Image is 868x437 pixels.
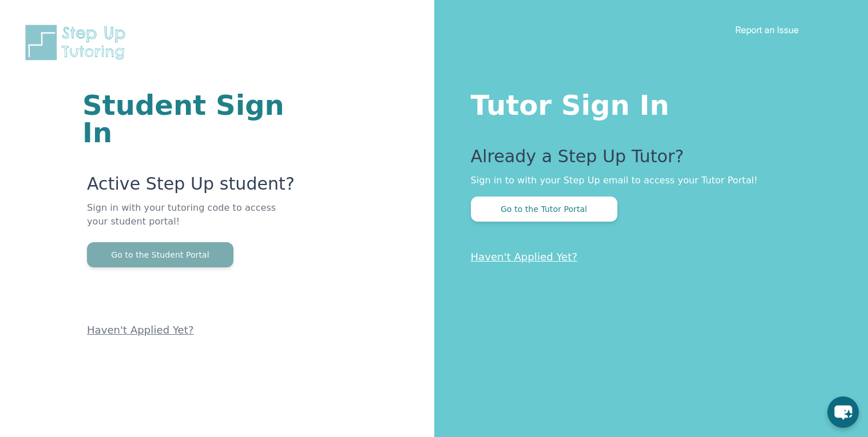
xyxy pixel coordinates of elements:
[471,203,617,214] a: Go to the Tutor Portal
[23,23,133,62] img: Step Up Tutoring horizontal logo
[471,87,823,119] h1: Tutor Sign In
[87,242,233,267] button: Go to the Student Portal
[87,174,297,201] p: Active Step Up student?
[471,251,578,263] a: Haven't Applied Yet?
[87,324,194,336] a: Haven't Applied Yet?
[82,91,297,146] h1: Student Sign In
[471,197,617,222] button: Go to the Tutor Portal
[735,24,799,35] a: Report an Issue
[87,201,297,242] p: Sign in with your tutoring code to access your student portal!
[471,146,823,174] p: Already a Step Up Tutor?
[827,396,859,428] button: chat-button
[87,249,233,260] a: Go to the Student Portal
[471,174,823,187] p: Sign in to with your Step Up email to access your Tutor Portal!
